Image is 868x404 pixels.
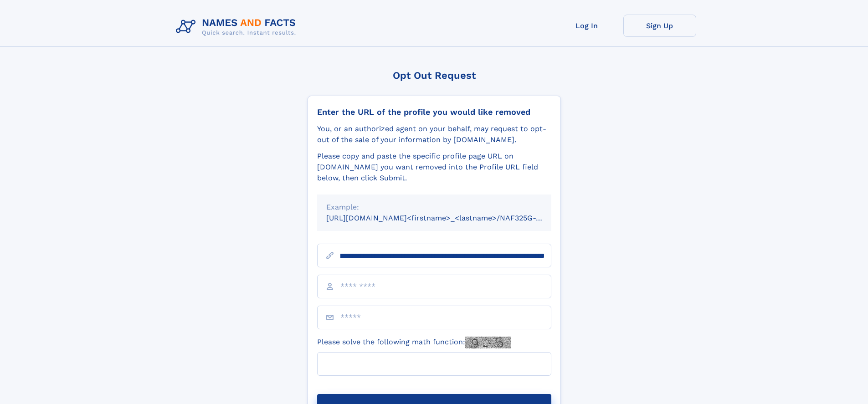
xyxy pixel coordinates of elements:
[317,337,511,348] label: Please solve the following math function:
[550,15,623,37] a: Log In
[317,151,551,184] div: Please copy and paste the specific profile page URL on [DOMAIN_NAME] you want removed into the Pr...
[326,202,542,213] div: Example:
[326,214,569,222] small: [URL][DOMAIN_NAME]<firstname>_<lastname>/NAF325G-xxxxxxxx
[317,123,551,145] div: You, or an authorized agent on your behalf, may request to opt-out of the sale of your informatio...
[172,15,303,39] img: Logo Names and Facts
[623,15,696,37] a: Sign Up
[317,107,551,117] div: Enter the URL of the profile you would like removed
[308,70,561,81] div: Opt Out Request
